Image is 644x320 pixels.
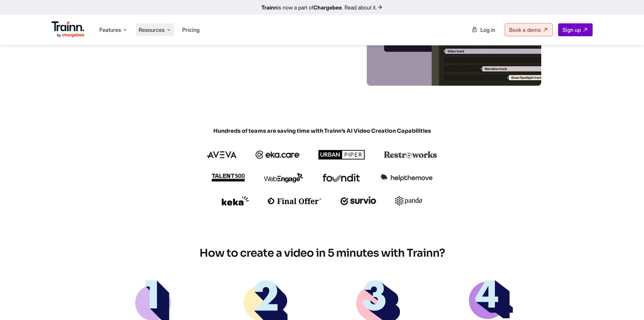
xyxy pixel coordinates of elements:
[52,21,85,38] img: Trainn Logo
[313,4,342,11] b: Chargebee
[468,24,499,36] a: Log in
[211,173,245,182] img: talent500 logo
[318,150,365,159] img: urbanpiper logo
[340,196,377,205] img: survio logo
[182,26,199,33] a: Pricing
[469,280,513,319] img: step-four | | Video creation | Online video creator | Online video editor
[207,151,237,158] img: aveva logo
[509,26,541,33] span: Book a demo
[558,23,593,36] a: Sign up
[261,4,278,11] b: Trainn
[222,196,249,206] img: keka logo
[480,26,495,33] span: Log in
[384,151,437,158] img: restroworks logo
[256,151,300,159] img: ekacare logo
[379,173,433,183] img: helpthemove logo
[322,174,360,182] img: foundit logo
[160,127,484,135] span: Hundreds of teams are saving time with Trainn’s AI Video Creation Capabilities
[563,26,581,33] span: Sign up
[610,287,644,320] iframe: Chat Widget
[264,173,303,183] img: webengage logo
[99,26,121,34] span: Features
[268,197,321,204] img: finaloffer logo
[180,246,464,260] h2: How to create a video in 5 minutes with Trainn?
[139,26,165,34] span: Resources
[505,23,553,36] a: Book a demo
[395,196,422,206] img: pando logo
